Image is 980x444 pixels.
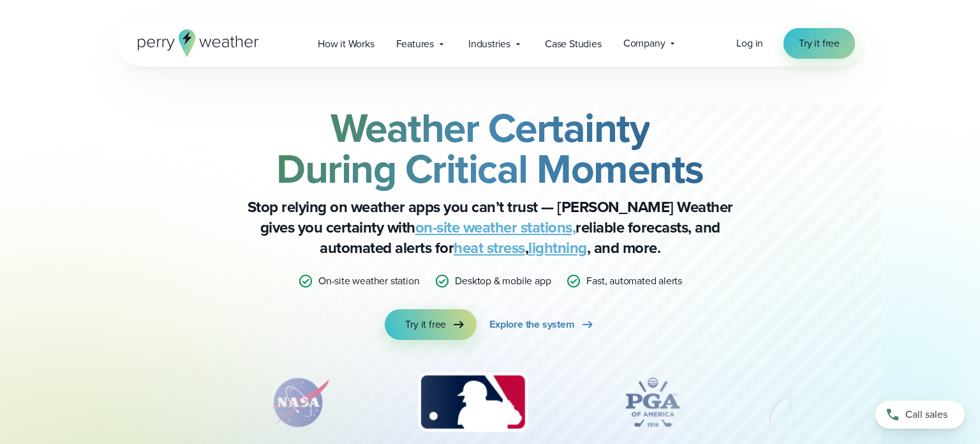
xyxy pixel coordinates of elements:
a: lightning [528,236,587,259]
p: Fast, automated alerts [586,273,682,289]
span: Try it free [799,36,840,51]
strong: Weather Certainty During Critical Moments [276,98,704,199]
p: Stop relying on weather apps you can’t trust — [PERSON_NAME] Weather gives you certainty with rel... [235,197,745,258]
div: Move To ... [5,86,975,97]
div: 4 of 12 [602,371,704,434]
a: heat stress [454,236,525,259]
span: Log in [736,36,763,50]
div: Delete [5,40,975,51]
span: Case Studies [545,36,602,52]
img: MLB.svg [405,371,540,434]
a: Log in [736,36,763,51]
img: PGA.svg [602,371,704,434]
img: Turner-Construction_1.svg [12,371,193,434]
div: 2 of 12 [255,371,344,434]
a: Explore the system [489,309,595,340]
span: Try it free [405,317,446,332]
img: DPR-Construction.svg [765,371,867,434]
a: Case Studies [534,31,612,57]
div: slideshow [181,371,799,441]
span: Call sales [905,407,947,422]
a: How it Works [307,31,385,57]
span: Features [396,36,434,52]
div: 1 of 12 [12,371,193,434]
div: Move To ... [5,28,975,40]
div: Sort New > Old [5,17,975,28]
div: Sort A > Z [5,5,975,17]
span: How it Works [318,36,375,52]
a: Try it free [385,309,477,340]
div: 5 of 12 [765,371,867,434]
div: Sign out [5,63,975,74]
div: 3 of 12 [405,371,540,434]
a: on-site weather stations, [415,216,576,239]
img: NASA.svg [255,371,344,434]
p: On-site weather station [318,273,419,289]
a: Try it free [783,28,855,59]
p: Desktop & mobile app [455,273,551,289]
div: Rename [5,74,975,86]
span: Company [623,36,665,51]
span: Explore the system [489,317,574,332]
a: Call sales [875,401,965,429]
div: Options [5,51,975,63]
span: Industries [468,36,510,52]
